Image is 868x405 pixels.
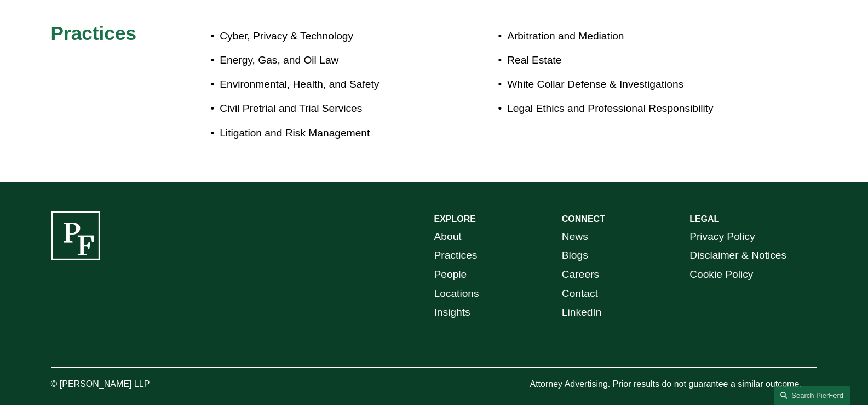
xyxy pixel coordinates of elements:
[220,51,434,70] p: Energy, Gas, and Oil Law
[562,284,598,304] a: Contact
[562,265,599,284] a: Careers
[689,227,755,247] a: Privacy Policy
[434,214,476,224] strong: EXPLORE
[434,265,467,284] a: People
[507,99,754,118] p: Legal Ethics and Professional Responsibility
[562,214,605,224] strong: CONNECT
[689,265,753,284] a: Cookie Policy
[507,27,754,46] p: Arbitration and Mediation
[562,303,602,322] a: LinkedIn
[434,227,462,247] a: About
[434,246,478,265] a: Practices
[562,227,588,247] a: News
[220,75,434,94] p: Environmental, Health, and Safety
[689,214,719,224] strong: LEGAL
[220,99,434,118] p: Civil Pretrial and Trial Services
[51,22,137,44] span: Practices
[434,284,479,304] a: Locations
[507,75,754,94] p: White Collar Defense & Investigations
[507,51,754,70] p: Real Estate
[220,124,434,143] p: Litigation and Risk Management
[220,27,434,46] p: Cyber, Privacy & Technology
[434,303,470,322] a: Insights
[51,377,211,392] p: © [PERSON_NAME] LLP
[774,386,850,405] a: Search this site
[689,246,786,265] a: Disclaimer & Notices
[530,377,817,392] p: Attorney Advertising. Prior results do not guarantee a similar outcome.
[562,246,588,265] a: Blogs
